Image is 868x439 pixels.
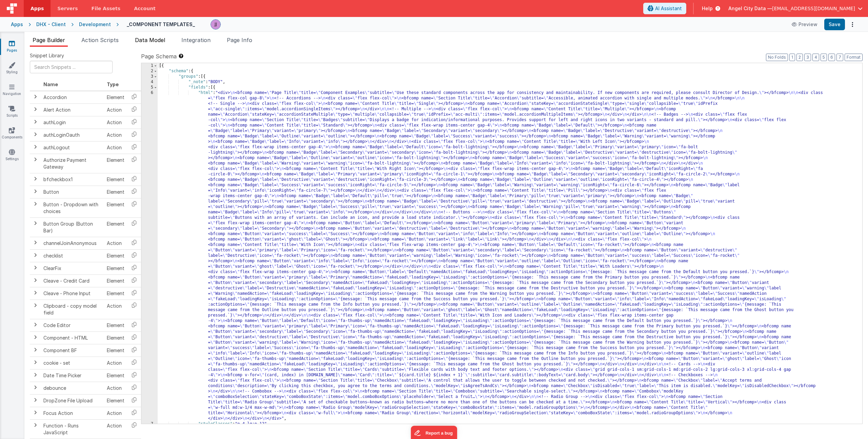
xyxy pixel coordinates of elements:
span: Integration [181,37,211,43]
td: Element [104,394,127,407]
span: Page Schema [141,52,177,60]
td: Action [104,141,127,154]
td: Element [104,173,127,186]
td: Focus Action [41,407,104,419]
span: Angel City Data — [728,5,772,12]
button: 4 [812,54,819,61]
td: Element [104,217,127,237]
span: Servers [57,5,78,12]
td: Element [104,249,127,262]
td: checklist [41,249,104,262]
input: Search Snippets ... [30,61,113,73]
h4: _COMPONENT TEMPLATES_ [127,22,195,27]
td: Element [104,274,127,287]
td: Element [104,154,127,173]
td: Action [104,357,127,369]
td: Function - Runs JavaScript [41,419,104,439]
td: channelJoinAnonymous [41,237,104,249]
span: Apps [31,5,44,12]
td: Code Editor [41,319,104,331]
span: Type [107,81,119,87]
button: 6 [828,54,835,61]
td: authLogin [41,116,104,129]
td: Action [104,129,127,141]
td: Accordion [41,91,104,104]
img: a41cce6c0a0b39deac5cad64cb9bd16a [211,20,220,29]
span: File Assets [92,5,121,12]
button: 3 [804,54,811,61]
td: Component - HTML [41,331,104,344]
div: DHX - Client [36,21,66,28]
td: cookie - set [41,357,104,369]
td: Element [104,287,127,300]
div: 7 [141,421,158,427]
td: Button - Dropdown with choices [41,198,104,217]
div: 1 [141,63,158,69]
div: 3 [141,74,158,79]
div: Development [79,21,111,28]
td: Element [104,319,127,331]
button: Preview [788,19,822,30]
td: DropZone File Upload [41,394,104,407]
td: Element [104,186,127,198]
td: Authorize Payment Gateway [41,154,104,173]
div: 6 [141,90,158,421]
div: 2 [141,69,158,74]
td: Element [104,91,127,104]
button: 1 [789,54,795,61]
td: Action [104,103,127,116]
td: debounce [41,382,104,394]
span: Data Model [135,37,165,43]
span: Name [43,81,58,87]
td: Clipboard - copy model field [41,300,104,319]
td: Action [104,419,127,439]
button: Save [824,19,845,30]
td: authLogout [41,141,104,154]
td: authLoginOauth [41,129,104,141]
button: Options [848,20,857,29]
td: Element [104,369,127,382]
td: Action [104,300,127,319]
button: AI Assistant [643,3,686,14]
td: Element [104,262,127,274]
td: Cleave - Credit Card [41,274,104,287]
td: Button [41,186,104,198]
span: Page Info [227,37,252,43]
span: AI Assistant [655,5,682,12]
button: Format [845,54,863,61]
span: Action Scripts [81,37,119,43]
td: Action [104,382,127,394]
span: Snippet Library [30,52,64,59]
td: Alert Action [41,103,104,116]
td: Component BF [41,344,104,357]
td: bfcheckbox1 [41,173,104,186]
td: Action [104,407,127,419]
td: Element [104,331,127,344]
td: Action [104,116,127,129]
span: [EMAIL_ADDRESS][DOMAIN_NAME] [772,5,855,12]
button: 7 [836,54,843,61]
td: Action [104,237,127,249]
td: Date Time Picker [41,369,104,382]
button: No Folds [766,54,788,61]
span: Page Builder [33,37,65,43]
td: ClearFix [41,262,104,274]
td: Cleave - Phone Input [41,287,104,300]
div: Apps [11,21,23,28]
td: Element [104,198,127,217]
td: Button Group (Button Bar) [41,217,104,237]
div: 4 [141,79,158,85]
button: Angel City Data — [EMAIL_ADDRESS][DOMAIN_NAME] [728,5,863,12]
button: 2 [796,54,803,61]
span: Help [702,5,713,12]
td: Element [104,344,127,357]
button: 5 [821,54,827,61]
div: 5 [141,85,158,90]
